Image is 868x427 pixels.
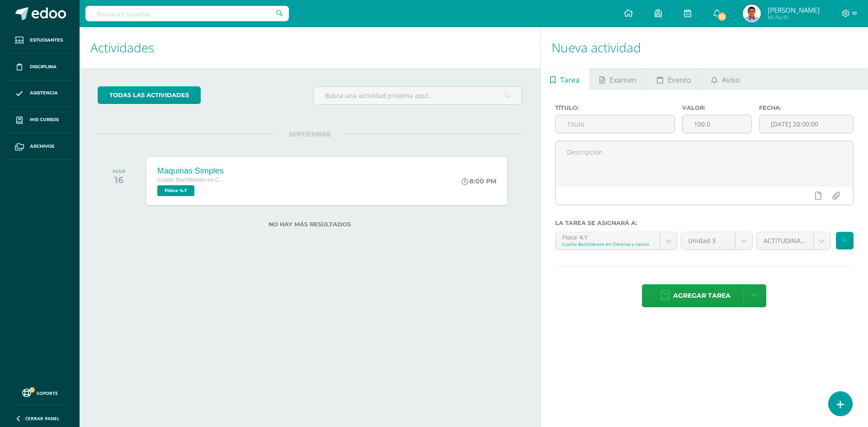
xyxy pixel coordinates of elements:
[98,221,522,228] label: No hay más resultados
[681,232,752,249] a: Unidad 3
[7,27,72,54] a: Estudiantes
[90,27,529,68] h1: Actividades
[647,68,701,90] a: Evento
[673,285,731,307] span: Agregar tarea
[37,390,58,396] span: Soporte
[768,14,820,21] span: Mi Perfil
[7,107,72,133] a: Mis cursos
[7,54,72,80] a: Disciplina
[11,386,69,399] a: Soporte
[157,166,225,176] div: Maquinas Simples
[98,86,201,104] a: todas las Actividades
[314,87,521,104] input: Busca una actividad próxima aquí...
[25,415,60,422] span: Cerrar panel
[541,68,590,90] a: Tarea
[609,69,637,91] span: Examen
[555,220,854,226] label: La tarea se asignará a:
[113,168,125,174] div: MAR
[30,143,54,150] span: Archivos
[562,241,653,247] div: Cuarto Bachillerato en Ciencias y Letras
[157,185,194,196] span: Física '4.1'
[7,80,72,107] a: Asistencia
[759,115,853,133] input: Fecha de entrega
[274,130,345,138] span: SEPTIEMBRE
[113,174,125,185] div: 16
[556,115,675,133] input: Título
[683,115,751,133] input: Puntos máximos
[590,68,646,90] a: Examen
[462,177,496,185] div: 8:00 PM
[701,68,750,90] a: Aviso
[757,232,830,249] a: ACTITUDINAL (15.0pts)
[722,69,740,91] span: Aviso
[682,104,751,111] label: Valor:
[7,133,72,160] a: Archivos
[157,177,225,183] span: Cuarto Bachillerato en Ciencias y Letras
[743,5,761,23] img: b348a37d6ac1e07ade2a89e680b9c67f.png
[768,5,820,14] span: [PERSON_NAME]
[562,232,653,241] div: Física '4.1'
[30,37,63,44] span: Estudiantes
[30,63,57,70] span: Disciplina
[717,12,727,22] span: 33
[556,232,677,249] a: Física '4.1'Cuarto Bachillerato en Ciencias y Letras
[30,89,58,97] span: Asistencia
[30,116,59,123] span: Mis cursos
[560,69,580,91] span: Tarea
[688,232,728,249] span: Unidad 3
[552,27,857,68] h1: Nueva actividad
[668,69,691,91] span: Evento
[764,232,807,249] span: ACTITUDINAL (15.0pts)
[759,104,854,111] label: Fecha:
[85,6,289,21] input: Busca un usuario...
[555,104,675,111] label: Título:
